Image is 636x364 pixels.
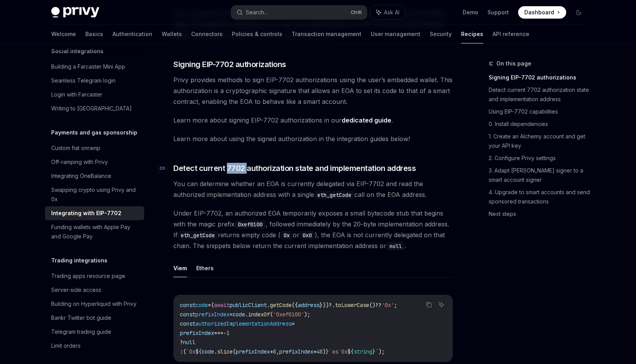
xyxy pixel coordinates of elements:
[489,130,591,152] a: 1. Create an Alchemy account and get your API key
[386,242,405,250] code: null
[173,259,187,277] button: Viem
[178,231,218,240] code: eth_getCode
[326,348,329,355] span: }
[489,84,591,105] a: Detect current 7702 authorization state and implementation address
[232,25,282,43] a: Policies & controls
[51,7,99,18] img: dark logo
[214,302,230,309] span: await
[424,300,434,310] button: Copy the contents from the code block
[384,9,399,16] span: Ask AI
[378,348,385,355] span: );
[489,152,591,164] a: 2. Configure Privy settings
[298,302,320,309] span: address
[463,9,478,16] a: Demo
[45,297,144,311] a: Building on Hyperliquid with Privy
[180,320,195,327] span: const
[173,178,453,200] span: You can determine whether an EOA is currently delegated via EIP-7702 and read the authorized impl...
[196,259,214,277] button: Ethers
[230,302,267,309] span: publicClient
[461,25,483,43] a: Recipes
[45,311,144,325] a: Bankr Twitter bot guide
[223,329,226,336] span: -
[173,163,416,174] span: Detect current 7702 authorization state and implementation address
[371,5,405,19] button: Ask AI
[214,329,223,336] span: ===
[273,311,304,318] span: '0xef0100'
[45,141,144,155] a: Custom fiat onramp
[51,25,76,43] a: Welcome
[51,256,107,265] h5: Trading integrations
[313,348,316,355] span: +
[51,285,101,295] div: Server-side access
[351,9,362,16] span: Ctrl K
[214,348,217,355] span: .
[372,348,375,355] span: }
[230,311,233,318] span: =
[208,302,211,309] span: =
[173,115,453,126] span: Learn more about signing EIP-7702 authorizations in our .
[51,299,137,309] div: Building on Hyperliquid with Privy
[430,25,452,43] a: Security
[51,341,81,350] div: Limit orders
[233,348,236,355] span: (
[487,9,509,16] a: Support
[51,313,111,323] div: Bankr Twitter bot guide
[236,348,270,355] span: prefixIndex
[180,311,195,318] span: const
[489,71,591,84] a: Signing EIP-7702 authorizations
[45,88,144,102] a: Login with Farcaster
[233,311,245,318] span: code
[267,302,270,309] span: .
[51,62,125,71] div: Building a Farcaster Mini App
[273,348,276,355] span: 8
[180,339,183,346] span: ?
[191,25,223,43] a: Connectors
[45,325,144,339] a: Telegram trading guide
[112,25,152,43] a: Authentication
[195,302,208,309] span: code
[276,348,279,355] span: ,
[162,25,182,43] a: Wallets
[173,59,286,70] span: Signing EIP-7702 authorizations
[248,311,270,318] span: indexOf
[51,223,140,241] div: Funding wallets with Apple Pay and Google Pay
[369,302,375,309] span: ()
[292,320,295,327] span: =
[489,118,591,130] a: 0. Install dependencies
[320,302,335,309] span: }))?.
[45,220,144,243] a: Funding wallets with Apple Pay and Google Pay
[280,231,293,240] code: 0x
[158,163,173,174] a: Navigate to header
[51,157,108,167] div: Off-ramping with Privy
[173,208,453,251] span: Under EIP-7702, an authorized EOA temporarily exposes a small bytecode stub that begins with the ...
[270,302,292,309] span: getCode
[292,25,361,43] a: Transaction management
[211,302,214,309] span: (
[45,74,144,88] a: Seamless Telegram login
[304,311,310,318] span: );
[51,171,111,181] div: Integrating OneBalance
[338,348,347,355] span: `0x
[195,311,230,318] span: prefixIndex
[45,60,144,74] a: Building a Farcaster Mini App
[347,348,354,355] span: ${
[231,5,367,19] button: Search...CtrlK
[493,25,529,43] a: API reference
[51,90,102,99] div: Login with Farcaster
[436,300,446,310] button: Ask AI
[180,348,183,355] span: :
[246,8,268,17] div: Search...
[226,329,230,336] span: 1
[51,271,125,281] div: Trading apps resource page
[371,25,420,43] a: User management
[45,169,144,183] a: Integrating OneBalance
[496,59,531,68] span: On this page
[173,133,453,144] span: Learn more about using the signed authorization in the integration guides below!
[314,191,354,199] code: eth_getCode
[195,320,292,327] span: authorizedImplementationAddress
[85,25,103,43] a: Basics
[572,6,585,19] button: Toggle dark mode
[45,155,144,169] a: Off-ramping with Privy
[45,183,144,206] a: Swapping crypto using Privy and 0x
[45,339,144,353] a: Limit orders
